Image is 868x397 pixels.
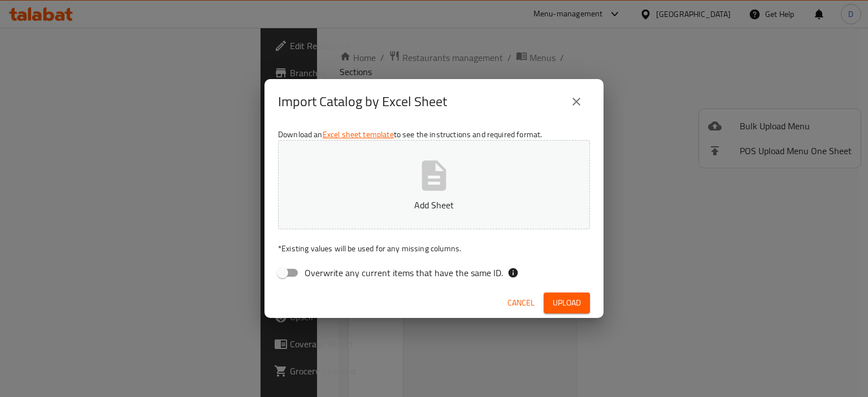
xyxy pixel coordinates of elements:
[278,93,447,111] h2: Import Catalog by Excel Sheet
[503,293,539,313] button: Cancel
[264,124,604,288] div: Download an to see the instructions and required format.
[323,127,394,142] a: Excel sheet template
[278,243,590,254] p: Existing values will be used for any missing columns.
[507,267,519,278] svg: If the overwrite option isn't selected, then the items that match an existing ID will be ignored ...
[553,296,581,310] span: Upload
[563,88,590,115] button: close
[278,140,590,229] button: Add Sheet
[544,293,590,313] button: Upload
[507,296,535,310] span: Cancel
[305,266,503,280] span: Overwrite any current items that have the same ID.
[296,198,572,212] p: Add Sheet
